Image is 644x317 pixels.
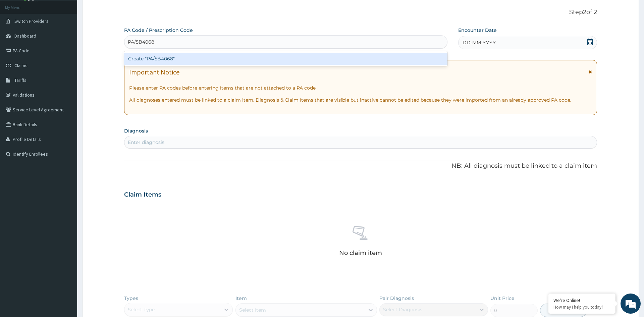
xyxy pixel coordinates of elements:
div: Chat with us now [35,38,113,46]
span: Tariffs [14,77,26,83]
span: Claims [14,62,28,68]
h3: Claim Items [124,191,161,199]
div: Enter diagnosis [128,139,164,146]
label: Diagnosis [124,127,148,134]
h1: Important Notice [129,68,179,76]
p: Step 2 of 2 [124,9,597,16]
p: All diagnoses entered must be linked to a claim item. Diagnosis & Claim Items that are visible bu... [129,97,592,103]
div: Minimize live chat window [110,3,126,19]
div: Create "PA/5B4068" [124,53,447,65]
p: No claim item [339,250,382,256]
span: We're online! [39,85,93,152]
img: d_794563401_company_1708531726252_794563401 [12,34,27,50]
span: Switch Providers [14,18,49,24]
label: Encounter Date [458,27,497,34]
textarea: Type your message and hit 'Enter' [3,183,128,207]
span: DD-MM-YYYY [463,39,496,46]
p: Please enter PA codes before entering items that are not attached to a PA code [129,85,592,91]
p: How may I help you today? [553,304,610,310]
span: Dashboard [14,33,36,39]
p: NB: All diagnosis must be linked to a claim item [124,162,597,170]
div: We're Online! [553,297,610,303]
label: PA Code / Prescription Code [124,27,193,34]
